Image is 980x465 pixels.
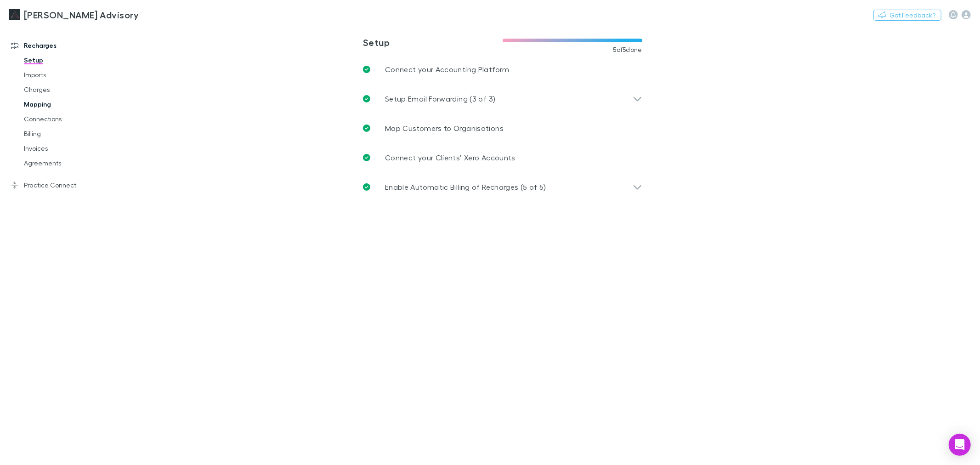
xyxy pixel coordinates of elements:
div: Open Intercom Messenger [949,434,971,456]
p: Setup Email Forwarding (3 of 3) [385,93,495,104]
a: Imports [15,68,127,82]
p: Map Customers to Organisations [385,123,504,134]
h3: Setup [363,37,503,48]
a: Billing [15,126,127,141]
p: Connect your Clients’ Xero Accounts [385,152,515,163]
span: 5 of 5 done [613,46,642,53]
a: Agreements [15,156,127,170]
div: Setup Email Forwarding (3 of 3) [356,84,650,113]
a: [PERSON_NAME] Advisory [4,4,144,26]
img: Liston Newton Advisory's Logo [9,9,20,20]
div: Enable Automatic Billing of Recharges (5 of 5) [356,172,650,202]
p: Connect your Accounting Platform [385,64,510,75]
h3: [PERSON_NAME] Advisory [24,9,139,20]
a: Charges [15,82,127,97]
a: Connections [15,112,127,126]
a: Invoices [15,141,127,156]
p: Enable Automatic Billing of Recharges (5 of 5) [385,181,546,193]
a: Setup [15,53,127,68]
button: Got Feedback? [873,10,941,21]
a: Recharges [2,38,127,53]
a: Practice Connect [2,178,127,193]
a: Connect your Clients’ Xero Accounts [356,143,650,172]
a: Mapping [15,97,127,112]
a: Map Customers to Organisations [356,113,650,143]
a: Connect your Accounting Platform [356,55,650,84]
